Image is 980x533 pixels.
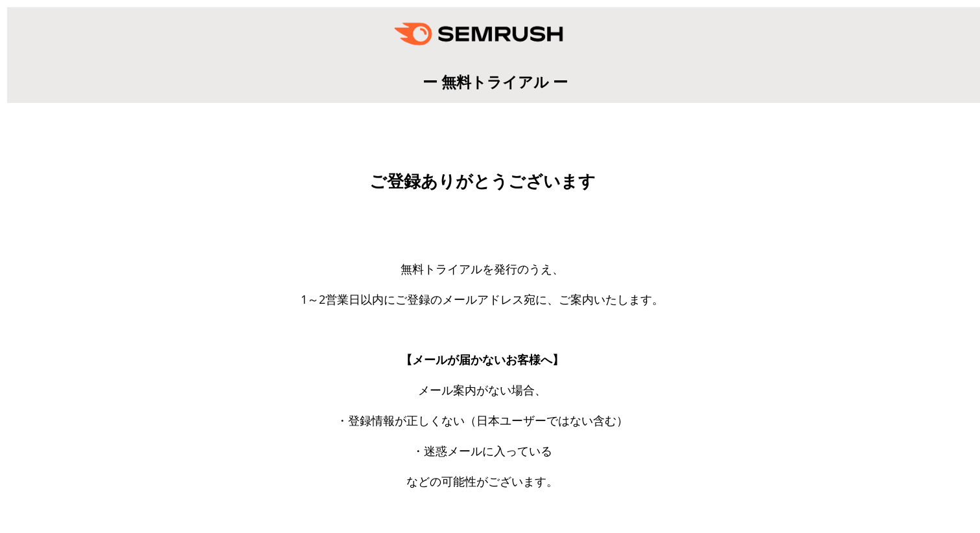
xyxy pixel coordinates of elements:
span: ・迷惑メールに入っている [412,443,552,459]
span: 1～2営業日以内にご登録のメールアドレス宛に、ご案内いたします。 [301,291,664,307]
span: 【メールが届かないお客様へ】 [401,352,564,367]
span: メール案内がない場合、 [418,382,546,398]
span: ご登録ありがとうございます [369,172,596,191]
span: 無料トライアルを発行のうえ、 [401,261,564,277]
span: ・登録情報が正しくない（日本ユーザーではない含む） [336,413,628,428]
span: などの可能性がございます。 [406,473,558,489]
span: ー 無料トライアル ー [423,71,568,92]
